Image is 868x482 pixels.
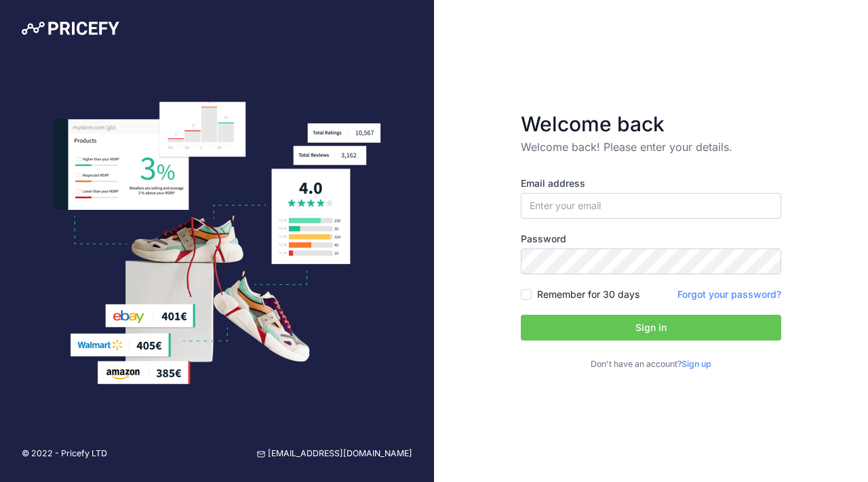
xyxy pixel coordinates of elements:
[682,359,711,369] a: Sign up
[521,358,781,371] p: Don't have an account?
[521,112,781,136] h3: Welcome back
[521,177,781,190] label: Email address
[521,315,781,341] button: Sign in
[677,288,781,300] a: Forgot your password?
[257,447,412,460] a: [EMAIL_ADDRESS][DOMAIN_NAME]
[22,22,119,35] img: Pricefy
[521,193,781,219] input: Enter your email
[537,288,639,301] label: Remember for 30 days
[521,232,781,246] label: Password
[22,447,107,460] p: © 2022 - Pricefy LTD
[521,139,781,155] p: Welcome back! Please enter your details.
